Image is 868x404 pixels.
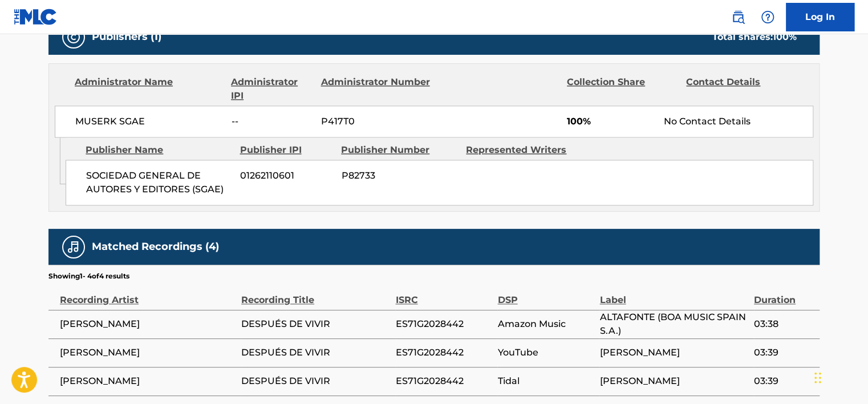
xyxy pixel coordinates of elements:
[754,374,814,388] span: 03:39
[241,374,390,388] span: DESPUÉS DE VIVIR
[497,317,594,331] span: Amazon Music
[60,346,236,359] span: [PERSON_NAME]
[341,143,457,157] div: Publisher Number
[497,374,594,388] span: Tidal
[241,281,390,307] div: Recording Title
[60,374,236,388] span: [PERSON_NAME]
[811,349,868,404] iframe: Chat Widget
[67,240,80,254] img: Matched Recordings
[599,310,748,338] span: ALTAFONTE (BOA MUSIC SPAIN S.A.)
[321,75,431,103] div: Administrator Number
[567,75,678,103] div: Collection Share
[731,10,745,24] img: search
[92,30,161,43] h5: Publishers (1)
[599,281,748,307] div: Label
[773,31,797,42] span: 100 %
[756,6,779,29] div: Help
[231,75,312,103] div: Administrator IPI
[86,169,232,196] span: SOCIEDAD GENERAL DE AUTORES Y EDITORES (SGAE)
[754,346,814,359] span: 03:39
[67,30,80,44] img: Publishers
[754,281,814,307] div: Duration
[712,30,797,44] div: Total shares:
[761,10,774,24] img: help
[567,115,655,128] span: 100%
[811,349,868,404] div: চ্যাট উইজেট
[86,143,231,157] div: Publisher Name
[599,374,748,388] span: [PERSON_NAME]
[321,115,432,128] span: P417T0
[599,346,748,359] span: [PERSON_NAME]
[686,75,797,103] div: Contact Details
[341,169,457,183] span: P82733
[466,143,582,157] div: Represented Writers
[240,143,332,157] div: Publisher IPI
[75,115,223,128] span: MUSERK SGAE
[786,3,854,31] a: Log In
[395,281,492,307] div: ISRC
[664,115,813,128] div: No Contact Details
[395,374,492,388] span: ES71G2028442
[60,317,236,331] span: [PERSON_NAME]
[754,317,814,331] span: 03:38
[395,317,492,331] span: ES71G2028442
[395,346,492,359] span: ES71G2028442
[241,317,390,331] span: DESPUÉS DE VIVIR
[497,346,594,359] span: YouTube
[497,281,594,307] div: DSP
[727,6,749,29] a: Public Search
[814,361,821,395] div: টেনে আনুন
[241,346,390,359] span: DESPUÉS DE VIVIR
[48,271,129,281] p: Showing 1 - 4 of 4 results
[232,115,313,128] span: --
[240,169,332,183] span: 01262110601
[14,9,58,25] img: MLC Logo
[75,75,222,103] div: Administrator Name
[92,240,219,253] h5: Matched Recordings (4)
[60,281,236,307] div: Recording Artist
